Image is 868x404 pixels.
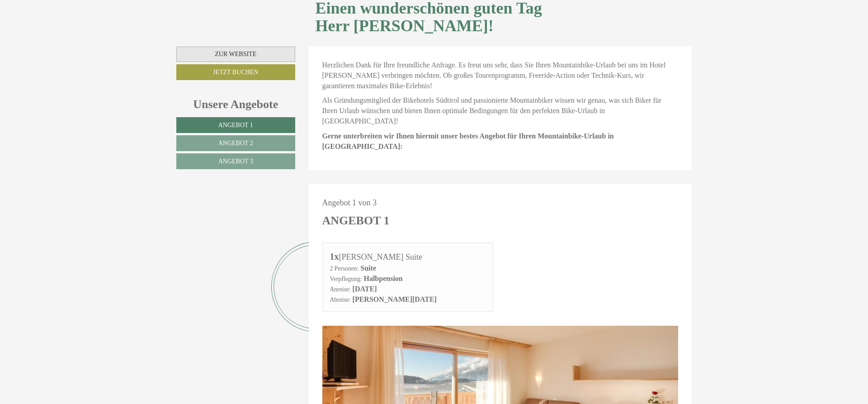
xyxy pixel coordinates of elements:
span: Angebot 2 [218,140,253,147]
a: Zur Website [176,47,295,62]
span: Angebot 3 [218,158,253,165]
span: Angebot 1 [218,122,253,128]
div: Angebot 1 [322,212,390,229]
b: [PERSON_NAME][DATE] [353,295,437,303]
small: Anreise: [330,286,351,293]
div: Unsere Angebote [176,96,295,113]
p: Herzlichen Dank für Ihre freundliche Anfrage. Es freut uns sehr, dass Sie Ihren Mountainbike-Urla... [322,60,679,91]
small: Verpflegung: [330,276,362,282]
span: Angebot 1 von 3 [322,198,377,207]
strong: Gerne unterbreiten wir Ihnen hiermit unser bestes Angebot für Ihren Mountainbike-Urlaub in [GEOGR... [322,132,614,150]
small: 2 Personen: [330,265,359,272]
b: 1x [330,252,339,261]
b: Halbpension [363,275,402,282]
b: [DATE] [353,285,377,293]
p: Als Gründungsmitglied der Bikehotels Südtirol und passionierte Mountainbiker wissen wir genau, wa... [322,95,679,127]
small: Abreise: [330,296,351,303]
a: Jetzt buchen [176,64,295,80]
div: [PERSON_NAME] Suite [330,250,486,263]
b: Suite [360,264,376,272]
